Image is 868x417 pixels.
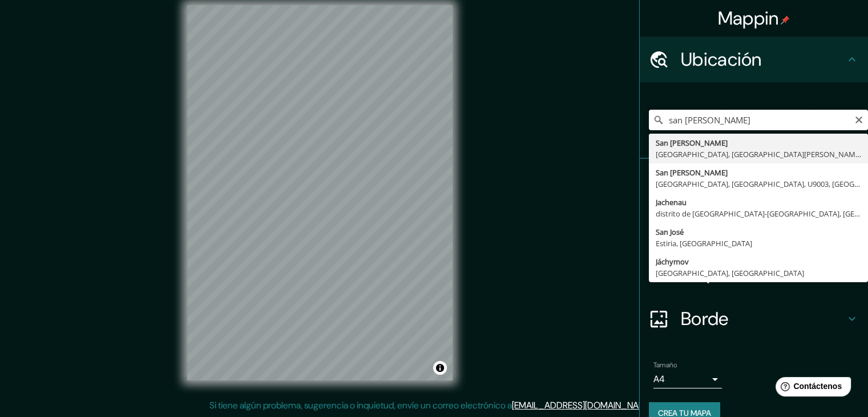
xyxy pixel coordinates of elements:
[656,268,804,278] font: [GEOGRAPHIC_DATA], [GEOGRAPHIC_DATA]
[656,256,689,267] font: Jáchymov
[433,361,447,375] button: Activar o desactivar atribución
[640,159,868,205] div: Patas
[766,372,855,404] iframe: Lanzador de widgets de ayuda
[640,37,868,82] div: Ubicación
[209,399,512,411] font: Si tiene algún problema, sugerencia o inquietud, envíe un correo electrónico a
[512,399,653,411] a: [EMAIL_ADDRESS][DOMAIN_NAME]
[718,6,779,30] font: Mappin
[187,5,453,380] canvas: Mapa
[640,250,868,296] div: Disposición
[854,114,863,125] button: Claro
[681,307,729,331] font: Borde
[656,227,684,237] font: San José
[653,360,677,370] font: Tamaño
[681,47,762,71] font: Ubicación
[653,373,665,385] font: A4
[656,167,728,178] font: San [PERSON_NAME]
[656,197,687,207] font: Jachenau
[656,238,752,248] font: Estiria, [GEOGRAPHIC_DATA]
[640,296,868,342] div: Borde
[640,205,868,250] div: Estilo
[656,138,728,148] font: San [PERSON_NAME]
[653,370,722,388] div: A4
[781,15,790,25] img: pin-icon.png
[649,110,868,130] input: Elige tu ciudad o zona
